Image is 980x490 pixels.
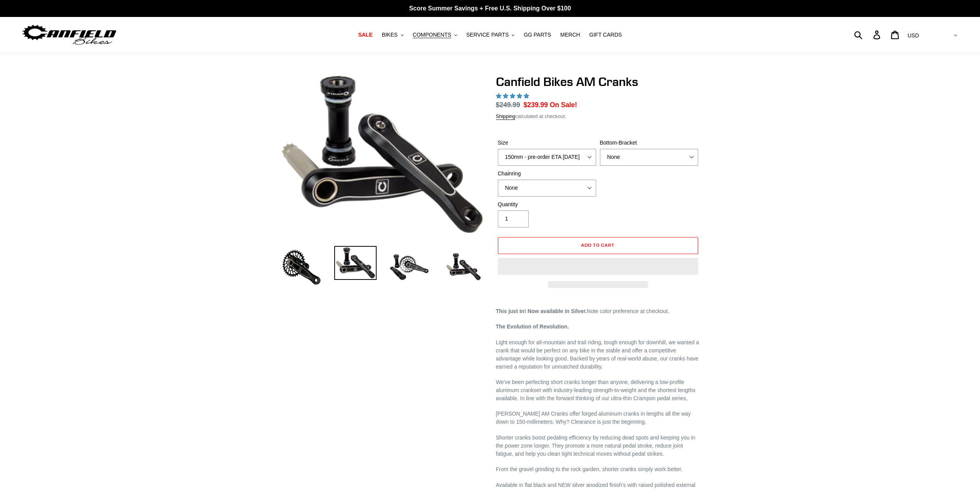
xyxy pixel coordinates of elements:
button: BIKES [378,30,407,40]
img: Canfield Bikes [21,23,117,47]
a: GG PARTS [520,30,555,40]
p: Shorter cranks boost pedaling efficiency by reducing dead spots and keeping you in the power zone... [496,434,700,458]
span: BIKES [382,32,397,38]
p: Note color preference at checkout. [496,307,700,315]
strong: This just in! Now available in Silver. [496,308,587,314]
label: Bottom-Bracket [600,139,698,147]
p: [PERSON_NAME] AM Cranks offer forged aluminum cranks in lengths all the way down to 150-millimete... [496,410,700,426]
strong: The Evolution of Revolution. [496,323,569,330]
span: $239.99 [524,101,548,109]
img: Canfield Cranks [282,76,483,233]
a: Shipping [496,113,516,120]
img: Load image into Gallery viewer, Canfield Bikes AM Cranks [280,246,323,288]
img: Load image into Gallery viewer, Canfield Cranks [334,246,377,280]
label: Chainring [498,170,596,178]
button: COMPONENTS [409,30,461,40]
label: Quantity [498,200,596,209]
span: MERCH [560,32,580,38]
p: Light enough for all-mountain and trail riding, tough enough for downhill, we wanted a crank that... [496,338,700,371]
a: SALE [354,30,376,40]
span: 4.97 stars [496,93,531,99]
img: Load image into Gallery viewer, CANFIELD-AM_DH-CRANKS [442,246,484,288]
span: SERVICE PARTS [466,32,509,38]
img: Load image into Gallery viewer, Canfield Bikes AM Cranks [388,246,431,288]
s: $249.99 [496,101,520,109]
a: MERCH [556,30,584,40]
span: SALE [358,32,372,38]
span: GIFT CARDS [589,32,622,38]
h1: Canfield Bikes AM Cranks [496,74,700,89]
span: Add to cart [581,242,615,248]
p: From the gravel grinding to the rock garden, shorter cranks simply work better. [496,465,700,473]
a: GIFT CARDS [585,30,626,40]
input: Search [858,26,878,43]
div: calculated at checkout. [496,113,700,120]
label: Size [498,139,596,147]
span: COMPONENTS [413,32,451,38]
span: GG PARTS [524,32,551,38]
span: On Sale! [550,100,577,110]
button: SERVICE PARTS [462,30,518,40]
p: We've been perfecting short cranks longer than anyone, delivering a low-profile aluminum crankset... [496,378,700,402]
button: Add to cart [498,237,698,254]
